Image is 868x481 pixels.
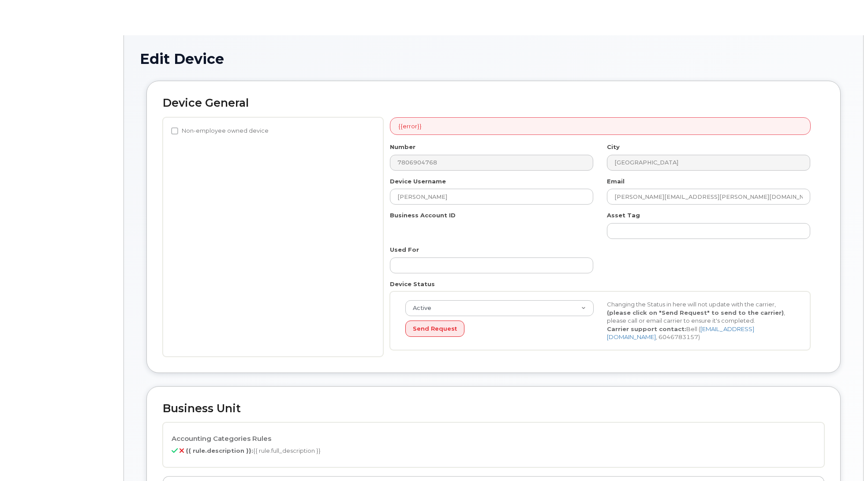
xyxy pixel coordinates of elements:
[186,447,253,454] b: {{ rule.description }}:
[607,325,686,332] strong: Carrier support contact:
[172,435,816,443] h4: Accounting Categories Rules
[607,309,784,316] strong: (please click on "Send Request" to send to the carrier)
[163,97,824,109] h2: Device General
[390,143,415,151] label: Number
[607,211,640,220] label: Asset Tag
[390,117,811,135] div: {{error}}
[171,126,269,136] label: Non-employee owned device
[172,447,816,455] p: {{ rule.full_description }}
[405,321,464,337] button: Send Request
[607,177,625,186] label: Email
[607,143,620,151] label: City
[607,325,754,341] a: [EMAIL_ADDRESS][DOMAIN_NAME]
[171,127,178,134] input: Non-employee owned device
[163,403,824,415] h2: Business Unit
[390,246,419,254] label: Used For
[390,211,456,220] label: Business Account ID
[600,300,802,341] div: Changing the Status in here will not update with the carrier, , please call or email carrier to e...
[390,177,446,186] label: Device Username
[390,280,435,288] label: Device Status
[140,51,847,67] h1: Edit Device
